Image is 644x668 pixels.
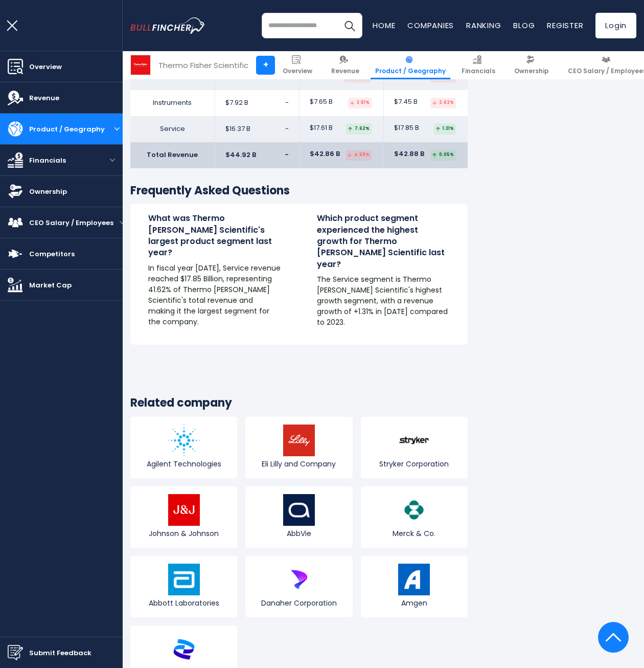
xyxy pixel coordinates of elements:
[363,529,465,538] span: Merck & Co.
[373,20,395,31] a: Home
[225,99,248,107] span: $7.92 B
[102,158,123,163] button: open menu
[361,486,468,548] a: Merck & Co.
[256,56,275,75] a: +
[29,648,91,658] span: Submit Feedback
[595,13,636,38] a: Login
[225,73,253,81] span: $20.62 B
[348,98,372,108] div: 3.51%
[331,67,359,75] span: Revenue
[29,280,72,291] span: Market Cap
[111,126,123,131] button: open menu
[245,417,352,478] a: Eli Lilly and Company
[248,459,350,469] span: Eli Lilly and Company
[29,155,66,166] span: Financials
[130,417,237,478] a: Agilent Technologies
[225,125,250,133] span: $16.37 B
[513,20,535,31] a: Blog
[130,142,215,168] td: Total Revenue
[285,98,289,107] span: -
[466,20,501,31] a: Ranking
[361,556,468,617] a: Amgen
[407,20,454,31] a: Companies
[327,51,364,79] a: Revenue
[148,213,281,259] h4: What was Thermo [PERSON_NAME] Scientific's largest product segment last year?
[130,17,205,33] a: Go to homepage
[310,72,335,80] span: $17.60 B
[346,124,372,135] div: 7.62%
[430,98,456,108] div: 2.62%
[133,529,235,538] span: Johnson & Johnson
[29,61,62,72] span: Overview
[133,459,235,469] span: Agilent Technologies
[363,459,465,469] span: Stryker Corporation
[29,124,105,135] span: Product / Geography
[394,124,419,132] span: $17.85 B
[375,67,446,75] span: Product / Geography
[363,598,465,608] span: Amgen
[283,425,315,456] img: LLY logo
[547,20,583,31] a: Register
[278,51,317,79] a: Overview
[168,425,200,456] img: A logo
[310,124,333,132] span: $17.61 B
[361,417,468,478] a: Stryker Corporation
[120,220,125,225] button: open menu
[283,67,312,75] span: Overview
[462,67,495,75] span: Financials
[394,150,424,159] span: $42.88 B
[130,116,215,142] td: Service
[29,93,59,103] span: Revenue
[133,598,235,608] span: Abbott Laboratories
[283,564,315,595] img: DHR logo
[248,598,350,608] span: Danaher Corporation
[285,150,289,160] span: -
[457,51,500,79] a: Financials
[394,98,418,106] span: $7.45 B
[148,263,281,327] p: In fiscal year [DATE], Service revenue reached $17.85 Billion, representing 41.62% of Thermo [PER...
[283,494,315,526] img: ABBV logo
[130,184,468,198] h3: Frequently Asked Questions
[337,13,362,38] button: Search
[168,494,200,526] img: JNJ logo
[29,217,113,228] span: CEO Salary / Employees
[346,150,372,161] div: 4.58%
[317,213,450,270] h4: Which product segment experienced the highest growth for Thermo [PERSON_NAME] Scientific last year?
[130,396,468,411] h3: Related company
[131,55,150,75] img: TMO logo
[394,72,419,80] span: $17.59 B
[310,150,340,159] span: $42.86 B
[430,150,456,161] div: 0.05%
[245,486,352,548] a: AbbVie
[225,151,256,160] span: $44.92 B
[285,124,289,133] span: -
[398,425,430,456] img: SYK logo
[398,494,430,526] img: MRK logo
[168,633,200,665] img: PFE logo
[434,124,456,135] div: 1.31%
[29,249,75,259] span: Competitors
[130,556,237,617] a: Abbott Laboratories
[130,17,205,33] img: bullfincher logo
[130,90,215,116] td: Instruments
[168,564,200,595] img: ABT logo
[8,184,23,199] img: Ownership
[398,564,430,595] img: AMGN logo
[371,51,450,79] a: Product / Geography
[29,186,67,197] span: Ownership
[317,274,450,328] p: The Service segment is Thermo [PERSON_NAME] Scientific's highest growth segment, with a revenue g...
[310,98,333,106] span: $7.65 B
[245,556,352,617] a: Danaher Corporation
[248,529,350,538] span: AbbVie
[130,486,237,548] a: Johnson & Johnson
[514,67,549,75] span: Ownership
[510,51,554,79] a: Ownership
[158,59,248,71] div: Thermo Fisher Scientific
